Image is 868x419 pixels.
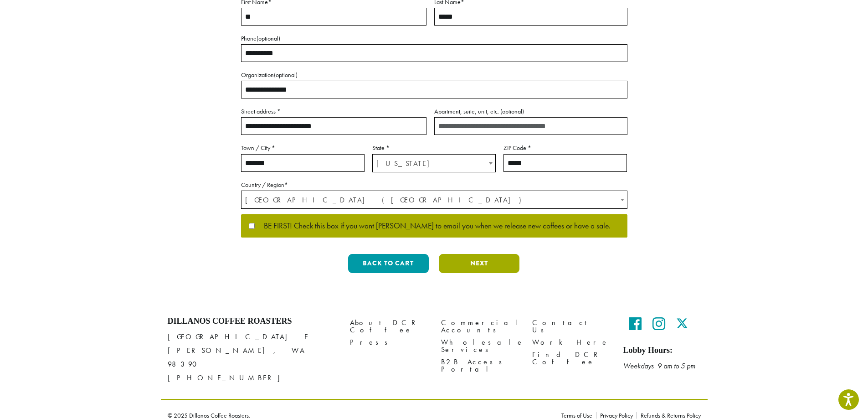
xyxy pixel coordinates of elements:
a: Wholesale Services [441,336,519,356]
a: Terms of Use [561,412,596,419]
p: © 2025 Dillanos Coffee Roasters. [168,412,548,419]
a: B2B Access Portal [441,356,519,376]
label: ZIP Code [503,142,627,154]
label: Apartment, suite, unit, etc. [434,106,627,117]
span: (optional) [500,107,524,115]
span: Country / Region [241,191,627,209]
label: Street address [241,106,426,117]
label: Town / City [241,142,365,154]
label: State [372,142,496,154]
span: (optional) [257,34,280,42]
a: Contact Us [532,316,610,336]
h4: Dillanos Coffee Roasters [168,316,336,326]
button: Next [439,254,519,273]
a: Press [350,336,427,349]
a: Work Here [532,336,610,349]
h5: Lobby Hours: [623,346,701,356]
a: Find DCR Coffee [532,349,610,368]
span: BE FIRST! Check this box if you want [PERSON_NAME] to email you when we release new coffees or ha... [255,222,611,230]
p: [GEOGRAPHIC_DATA] E [PERSON_NAME], WA 98390 [PHONE_NUMBER] [168,330,336,385]
span: (optional) [274,71,298,79]
span: United States (US) [241,191,627,209]
label: Organization [241,69,627,81]
a: Refunds & Returns Policy [637,412,701,419]
a: Commercial Accounts [441,316,519,336]
input: BE FIRST! Check this box if you want [PERSON_NAME] to email you when we release new coffees or ha... [249,223,255,229]
span: State [372,154,496,172]
span: California [373,155,495,172]
button: Back to cart [348,254,429,273]
a: About DCR Coffee [350,316,427,336]
a: Privacy Policy [596,412,637,419]
em: Weekdays 9 am to 5 pm [623,361,695,371]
